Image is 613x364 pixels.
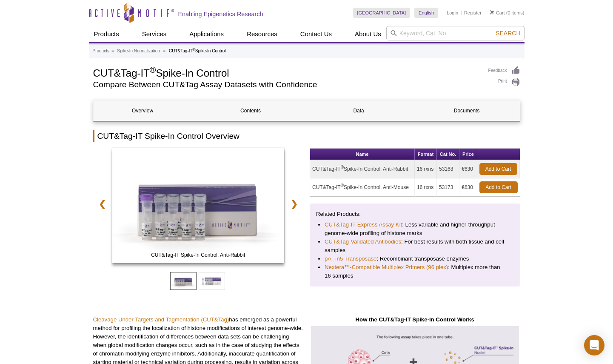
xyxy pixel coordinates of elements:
input: Keyword, Cat. No. [386,26,525,40]
a: Contact Us [295,26,337,42]
li: : For best results with both tissue and cell samples [325,238,505,255]
td: 16 rxns [415,178,437,197]
li: | [461,8,462,18]
td: CUT&Tag-IT Spike-In Control, Anti-Rabbit [310,160,415,178]
td: €630 [459,160,477,178]
th: Format [415,149,437,160]
td: €630 [459,178,477,197]
a: Nextera™-Compatible Multiplex Primers (96 plex) [325,263,448,272]
li: » [163,49,166,53]
a: Documents [418,100,516,121]
a: Contents [202,100,300,121]
img: CUT&Tag-IT Spike-In Control, Anti-Rabbit [112,148,285,263]
li: : Recombinant transposase enzymes [325,255,505,263]
sup: ® [150,65,156,75]
a: Cleavage Under Targets and Tagmentation (CUT&Tag) [93,316,229,323]
h1: CUT&Tag-IT Spike-In Control [93,66,480,79]
a: Products [89,26,124,42]
li: : Multiplex more than 16 samples [325,263,505,280]
a: pA-Tn5 Transposase [325,255,376,263]
p: Related Products: [316,210,514,218]
a: CUT&Tag-Validated Antibodies [325,238,401,246]
li: CUT&Tag-IT Spike-In Control [169,49,225,53]
h2: CUT&Tag-IT Spike-In Control Overview [93,130,520,142]
sup: ® [341,165,344,169]
sup: ® [193,47,195,52]
th: Cat No. [437,149,459,160]
a: Data [310,100,408,121]
h2: Compare Between CUT&Tag Assay Datasets with Confidence [93,81,480,89]
a: Print [488,77,520,87]
th: Name [310,149,415,160]
li: : Less variable and higher-throughput genome-wide profiling of histone marks [325,221,505,238]
td: 16 rxns [415,160,437,178]
span: CUT&Tag-IT Spike-In Control, Anti-Rabbit [114,251,282,259]
a: Overview [94,100,192,121]
li: (0 items) [490,8,525,18]
a: Products [93,47,109,55]
a: English [414,8,438,18]
a: Add to Cart [479,181,518,193]
strong: How the CUT&Tag-IT Spike-In Control Works [356,316,474,323]
a: CUT&Tag-IT Express Assay Kit [325,221,402,229]
th: Price [459,149,477,160]
a: Services [137,26,172,42]
td: 53168 [437,160,459,178]
div: Open Intercom Messenger [584,335,604,355]
a: Login [447,10,458,16]
a: Applications [184,26,229,42]
a: ❮ [93,194,111,214]
li: » [111,49,114,53]
a: Add to Cart [479,163,517,175]
span: Search [496,30,520,37]
button: Search [493,29,523,37]
img: Your Cart [490,10,494,14]
a: Register [464,10,482,16]
td: CUT&Tag-IT Spike-In Control, Anti-Mouse [310,178,415,197]
h2: Enabling Epigenetics Research [178,10,263,18]
a: CUT&Tag-IT Spike-In Control, Anti-Mouse [112,148,285,266]
a: Cart [490,10,505,16]
sup: ® [341,183,344,188]
a: Resources [242,26,282,42]
a: Spike-In Normalization [117,47,160,55]
a: Feedback [488,66,520,75]
a: About Us [350,26,386,42]
a: [GEOGRAPHIC_DATA] [353,8,411,18]
td: 53173 [437,178,459,197]
a: ❯ [285,194,303,214]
